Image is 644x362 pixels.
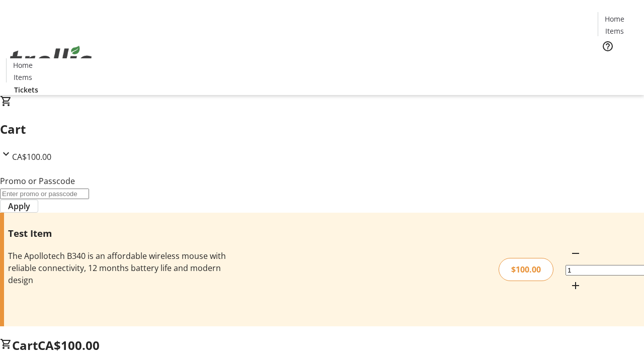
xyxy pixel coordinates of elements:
[38,337,100,353] span: CA$100.00
[605,14,624,24] span: Home
[7,72,39,82] a: Items
[13,60,33,70] span: Home
[12,151,51,162] span: CA$100.00
[598,14,630,24] a: Home
[8,226,228,240] h3: Test Item
[14,72,32,82] span: Items
[8,250,228,286] div: The Apollotech B340 is an affordable wireless mouse with reliable connectivity, 12 months battery...
[7,60,39,70] a: Home
[598,36,618,56] button: Help
[6,35,96,85] img: Orient E2E Organization rLSD6j4t4v's Logo
[499,258,553,281] div: $100.00
[566,276,586,296] button: Increment by one
[8,200,30,212] span: Apply
[606,58,630,69] span: Tickets
[605,26,624,36] span: Items
[566,243,586,263] button: Decrement by one
[598,58,638,69] a: Tickets
[598,26,630,36] a: Items
[6,84,46,95] a: Tickets
[14,84,38,95] span: Tickets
